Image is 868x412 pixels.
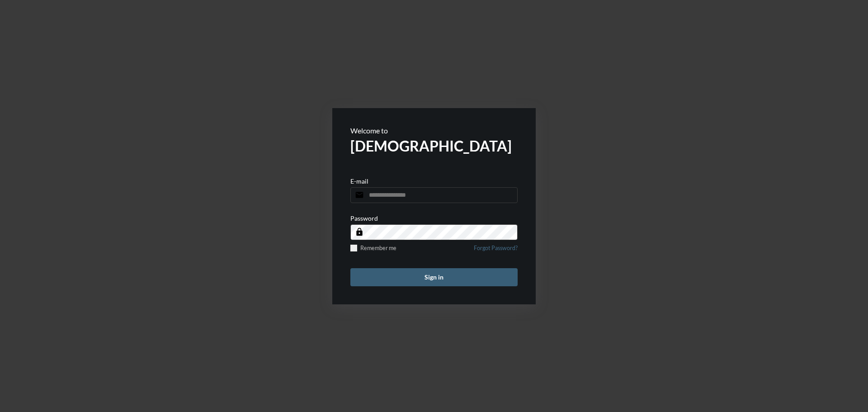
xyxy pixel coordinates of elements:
[350,214,378,222] p: Password
[474,245,518,257] a: Forgot Password?
[350,137,518,155] h2: [DEMOGRAPHIC_DATA]
[350,268,518,286] button: Sign in
[350,245,396,251] label: Remember me
[350,177,368,185] p: E-mail
[350,126,518,135] p: Welcome to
